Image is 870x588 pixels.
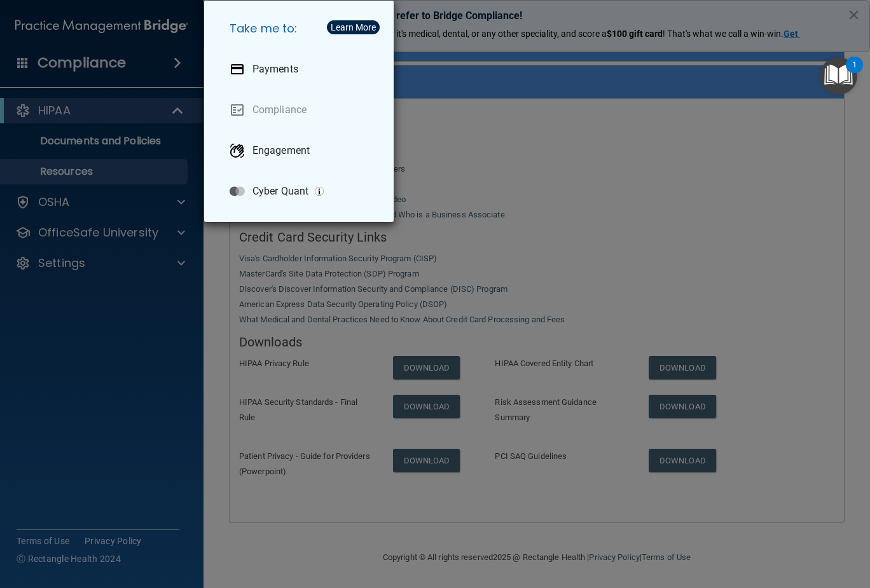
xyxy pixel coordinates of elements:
a: Compliance [219,92,383,128]
button: Open Resource Center, 1 new notification [820,57,857,95]
h5: Take me to: [219,11,383,46]
div: 1 [852,65,857,81]
div: Learn More [331,23,376,32]
p: Engagement [252,144,310,157]
p: Cyber Quant [252,185,308,198]
a: Cyber Quant [219,174,383,209]
a: Payments [219,51,383,87]
button: Learn More [327,20,380,34]
p: Payments [252,63,298,76]
a: Engagement [219,133,383,168]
